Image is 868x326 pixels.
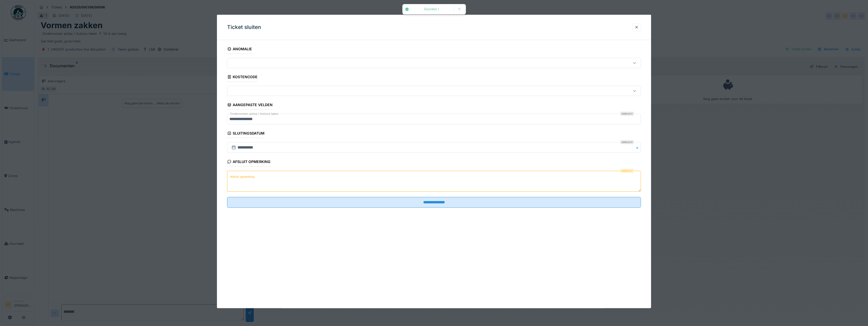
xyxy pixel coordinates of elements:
[229,112,280,116] label: Ondernomen acties / Actions taken
[620,112,634,116] div: Verplicht
[227,73,258,82] div: Kostencode
[229,174,256,180] label: Afsluit opmerking
[227,101,273,110] div: Aangepaste velden
[620,140,634,144] div: Verplicht
[227,45,252,54] div: Anomalie
[620,169,634,173] div: Verplicht
[227,129,264,138] div: Sluitingsdatum
[227,24,261,30] h3: Ticket sluiten
[227,158,271,167] div: Afsluit opmerking
[635,142,641,153] button: Close
[412,7,451,11] div: Success !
